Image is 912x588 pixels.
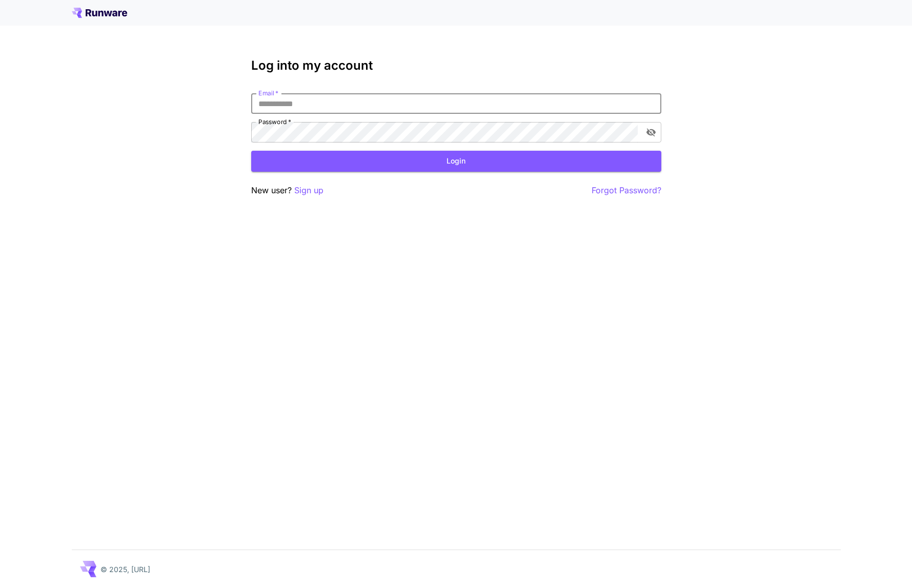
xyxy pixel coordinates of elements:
[251,151,661,172] button: Login
[100,564,150,575] p: © 2025, [URL]
[258,117,291,126] label: Password
[258,89,278,97] label: Email
[251,58,661,73] h3: Log into my account
[294,184,323,197] button: Sign up
[251,184,323,197] p: New user?
[592,184,661,197] button: Forgot Password?
[642,123,660,141] button: toggle password visibility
